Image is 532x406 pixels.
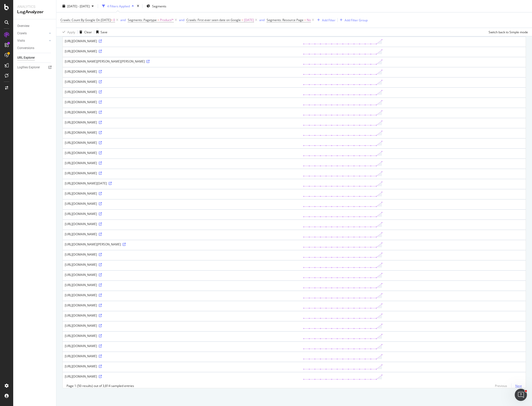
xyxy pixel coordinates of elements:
div: Visits [17,38,25,43]
button: Clear [77,28,92,36]
div: [URL][DOMAIN_NAME] [65,354,299,358]
div: [URL][DOMAIN_NAME] [65,49,299,53]
span: [DATE] - [DATE] [67,4,90,8]
button: and [179,18,184,22]
div: URL Explorer [17,55,35,60]
button: Switch back to Simple mode [487,28,528,36]
a: URL Explorer [17,55,53,60]
div: [URL][DOMAIN_NAME] [65,344,299,348]
div: [URL][DOMAIN_NAME] [65,303,299,307]
div: Save [101,30,107,34]
div: and [120,18,126,22]
a: Crawls [17,31,47,36]
div: [URL][DOMAIN_NAME] [65,130,299,135]
div: [URL][DOMAIN_NAME] [65,110,299,114]
div: Clear [84,30,92,34]
span: Crawls: Count By Google [60,18,95,22]
div: [URL][DOMAIN_NAME][PERSON_NAME][PERSON_NAME] [65,59,299,64]
div: [URL][DOMAIN_NAME] [65,374,299,379]
iframe: Intercom live chat [515,389,527,401]
div: Apply [67,30,75,34]
div: [URL][DOMAIN_NAME] [65,273,299,277]
button: [DATE] - [DATE] [60,2,96,10]
div: [URL][DOMAIN_NAME] [65,100,299,104]
span: Segments: Pagetype [128,18,157,22]
div: [URL][DOMAIN_NAME] [65,212,299,216]
div: [URL][DOMAIN_NAME] [65,191,299,196]
div: [URL][DOMAIN_NAME] [65,80,299,84]
button: Save [94,28,107,36]
span: Segments [152,4,166,8]
div: [URL][DOMAIN_NAME] [65,334,299,338]
span: = [241,18,243,22]
div: Add Filter [322,18,335,22]
button: and [120,18,126,22]
span: On [DATE] [96,18,111,22]
div: [URL][DOMAIN_NAME] [65,90,299,94]
div: LogAnalyzer [17,9,52,15]
a: Logfiles Explorer [17,65,53,70]
a: Overview [17,23,53,29]
a: Conversions [17,45,53,51]
div: [URL][DOMAIN_NAME] [65,232,299,236]
span: Segments: Resource Page [267,18,303,22]
div: [URL][DOMAIN_NAME] [65,39,299,43]
div: Analytics [17,4,52,9]
div: [URL][DOMAIN_NAME] [65,69,299,74]
div: 4 Filters Applied [107,4,130,8]
div: [URL][DOMAIN_NAME] [65,283,299,287]
a: Next [511,382,522,389]
div: times [136,4,140,9]
span: = [157,18,159,22]
span: Product/* [160,17,174,24]
div: [URL][DOMAIN_NAME] [65,364,299,368]
div: [URL][DOMAIN_NAME] [65,262,299,267]
div: Logfiles Explorer [17,65,40,70]
div: and [259,18,265,22]
div: and [179,18,184,22]
div: [URL][DOMAIN_NAME] [65,201,299,206]
span: [DATE] [244,17,254,24]
div: [URL][DOMAIN_NAME] [65,140,299,145]
div: Add Filter Group [345,18,368,22]
button: 4 Filters Applied [100,2,136,10]
div: [URL][DOMAIN_NAME] [65,313,299,318]
div: [URL][DOMAIN_NAME] [65,222,299,226]
span: No [307,17,311,24]
span: Crawls: First ever seen date on Google [186,18,241,22]
div: Page 1 (50 results) out of 3,814 sampled entries [67,384,134,388]
div: [URL][DOMAIN_NAME][DATE] [65,181,299,185]
a: Visits [17,38,47,43]
div: [URL][DOMAIN_NAME] [65,252,299,257]
div: [URL][DOMAIN_NAME] [65,323,299,328]
span: = [304,18,306,22]
div: [URL][DOMAIN_NAME] [65,120,299,124]
div: Conversions [17,45,34,51]
span: 0 [113,17,115,24]
div: [URL][DOMAIN_NAME] [65,293,299,297]
div: Switch back to Simple mode [489,30,528,34]
div: [URL][DOMAIN_NAME] [65,161,299,165]
button: Apply [60,28,75,36]
button: and [259,18,265,22]
div: [URL][DOMAIN_NAME] [65,171,299,175]
button: Add Filter [315,17,335,23]
span: > [111,18,112,22]
div: Crawls [17,31,27,36]
div: [URL][DOMAIN_NAME][PERSON_NAME] [65,242,299,246]
div: Overview [17,23,29,29]
button: Segments [144,2,168,10]
button: Add Filter Group [338,17,368,23]
div: [URL][DOMAIN_NAME] [65,151,299,155]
